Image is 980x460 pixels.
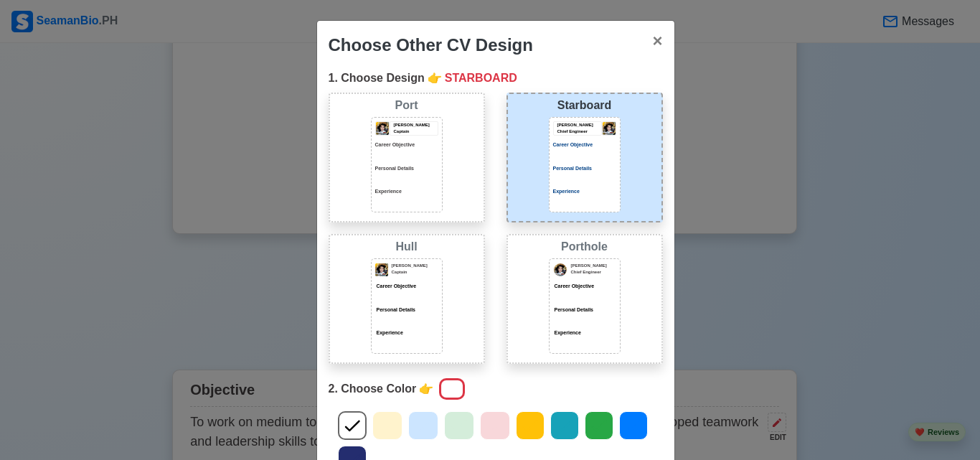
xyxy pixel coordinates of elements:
div: 2. Choose Color [329,375,663,403]
span: STARBOARD [445,70,517,87]
div: Career Objective [553,283,616,291]
p: Personal Details [375,306,438,314]
p: [PERSON_NAME] [557,122,601,128]
p: [PERSON_NAME] [392,263,438,269]
p: [PERSON_NAME] [394,122,438,128]
div: 1. Choose Design [329,70,663,87]
p: Career Objective [553,141,616,149]
p: Chief Engineer [557,128,601,135]
p: Chief Engineer [571,269,616,276]
div: Starboard [511,97,659,114]
div: Port [333,97,481,114]
div: Experience [553,329,616,337]
p: Captain [394,128,438,135]
p: Experience [375,329,438,337]
p: Career Objective [375,141,438,149]
div: Hull [333,238,481,255]
div: Choose Other CV Design [329,32,533,58]
div: Porthole [511,238,659,255]
span: × [652,31,662,50]
p: [PERSON_NAME] [571,263,616,269]
p: Experience [375,188,438,196]
p: Career Objective [375,283,438,291]
p: Personal Details [553,165,616,173]
p: Experience [553,188,616,196]
span: point [428,70,442,87]
p: Captain [392,269,438,276]
div: Personal Details [553,306,616,314]
p: Personal Details [375,165,438,173]
span: point [419,380,433,398]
